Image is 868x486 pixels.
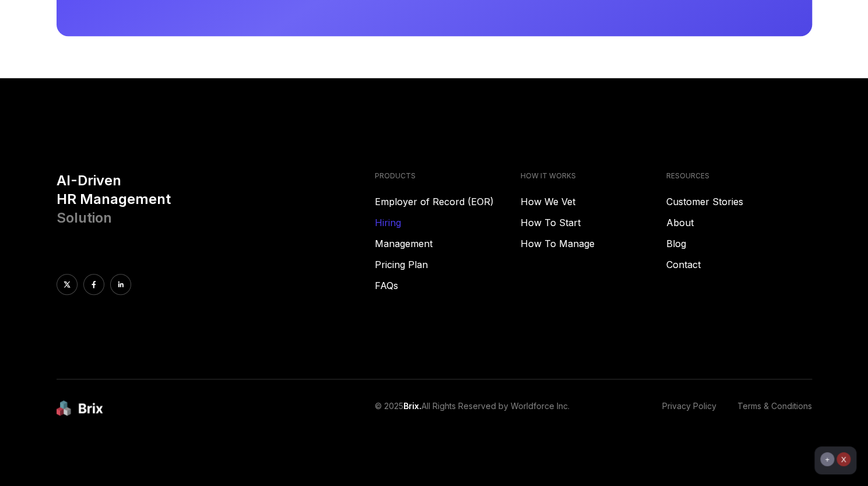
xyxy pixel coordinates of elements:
[375,171,521,181] h4: PRODUCTS
[666,195,812,209] a: Customer Stories
[375,237,521,251] a: Management
[57,171,366,227] h3: AI-Driven HR Management
[375,258,521,272] a: Pricing Plan
[375,279,521,293] a: FAQs
[666,258,812,272] a: Contact
[666,171,812,181] h4: RESOURCES
[521,195,666,209] a: How We Vet
[375,216,521,230] a: Hiring
[666,237,812,251] a: Blog
[403,401,421,411] span: Brix.
[662,400,716,416] a: Privacy Policy
[521,216,666,230] a: How To Start
[375,195,521,209] a: Employer of Record (EOR)
[375,400,570,416] p: © 2025 All Rights Reserved by Worldforce Inc.
[57,209,112,226] span: Solution
[737,400,812,416] a: Terms & Conditions
[521,171,666,181] h4: HOW IT WORKS
[521,237,666,251] a: How To Manage
[57,400,103,416] img: brix
[666,216,812,230] a: About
